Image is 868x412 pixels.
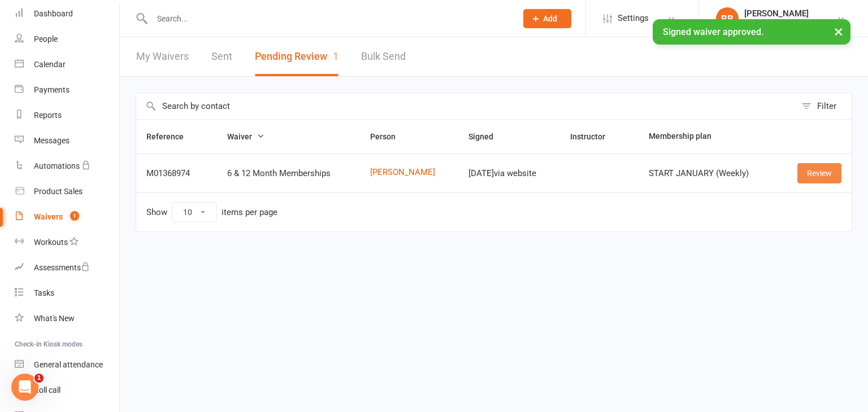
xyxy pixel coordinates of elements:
span: Waiver [227,132,264,141]
button: Signed [468,130,506,143]
div: Signed waiver approved. [653,19,850,45]
div: Reports [34,111,62,120]
span: 1 [34,374,44,383]
a: General attendance kiosk mode [15,352,119,378]
a: Sent [211,37,232,76]
button: × [828,19,849,43]
input: Search by contact [136,93,796,119]
div: BB [716,7,739,30]
button: Filter [796,93,852,119]
div: 6 & 12 Month Memberships [227,169,350,178]
div: [DATE] via website [468,169,550,178]
span: Instructor [570,132,618,141]
a: My Waivers [136,37,189,76]
span: Signed [468,132,506,141]
div: Tasks [34,288,54,297]
a: Waivers 1 [15,204,119,230]
span: Person [370,132,408,141]
div: Waivers [34,212,63,221]
div: Dashboard [34,9,73,18]
a: Roll call [15,378,119,403]
a: Dashboard [15,1,119,27]
span: Settings [618,6,649,31]
a: Reports [15,103,119,128]
div: Assessments [34,263,90,272]
button: Instructor [570,130,618,143]
button: Pending Review1 [255,37,338,76]
div: Messages [34,136,70,145]
div: items per page [222,208,277,217]
div: Calendar [34,60,66,69]
div: Filter [817,99,836,113]
a: What's New [15,306,119,331]
div: Roll call [34,385,60,395]
a: Product Sales [15,179,119,204]
div: Payments [34,85,70,94]
div: Automations [34,161,80,170]
a: Workouts [15,230,119,255]
button: Person [370,130,408,143]
a: Automations [15,154,119,179]
div: [PERSON_NAME] [744,8,809,19]
a: [PERSON_NAME] [370,168,448,177]
div: M01368974 [146,169,207,178]
a: Bulk Send [361,37,406,76]
div: Product Sales [34,187,83,196]
a: Messages [15,128,119,154]
button: Add [523,9,571,28]
a: Payments [15,77,119,103]
input: Search... [149,11,509,27]
a: Calendar [15,52,119,77]
th: Membership plan [639,120,778,154]
button: Waiver [227,130,264,143]
div: The Fight Society [744,19,809,29]
div: Workouts [34,238,68,247]
span: Reference [146,132,196,141]
a: Tasks [15,280,119,306]
a: Assessments [15,255,119,280]
iframe: Intercom live chat [11,374,38,401]
span: 1 [70,211,79,221]
span: Add [543,14,557,23]
div: What's New [34,314,75,323]
a: Review [797,163,841,183]
button: Reference [146,130,196,143]
div: General attendance [34,360,103,369]
span: 1 [333,50,338,62]
div: Show [146,202,277,222]
div: START JANUARY (Weekly) [649,169,767,178]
